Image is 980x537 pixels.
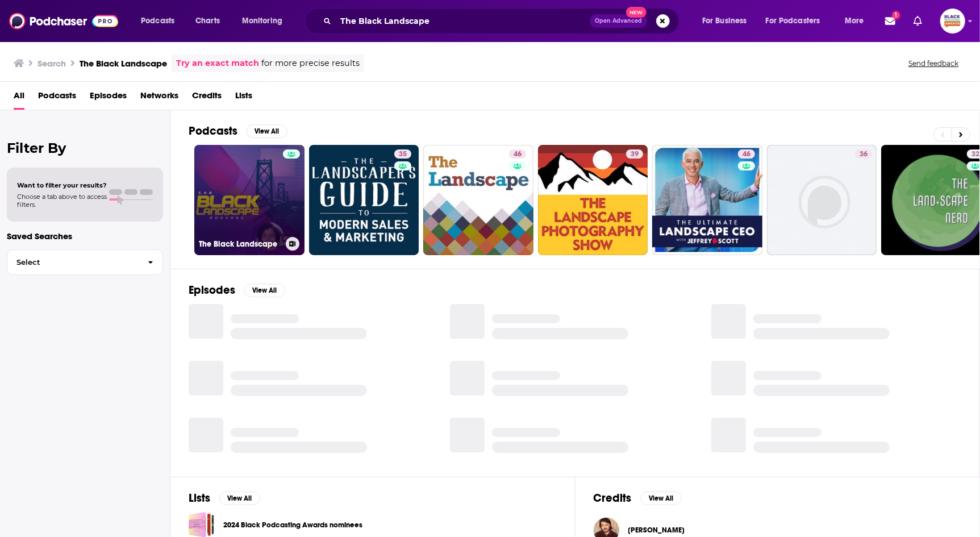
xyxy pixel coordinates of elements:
[90,86,127,110] a: Episodes
[7,140,163,156] h2: Filter By
[738,149,755,159] a: 46
[860,149,868,160] span: 36
[194,145,305,255] a: The Black Landscape
[905,59,962,68] button: Send feedback
[189,283,285,297] a: EpisodesView All
[244,284,285,297] button: View All
[594,491,632,505] h2: Credits
[394,149,411,159] a: 35
[766,13,820,29] span: For Podcasters
[940,9,965,34] img: User Profile
[38,86,76,110] a: Podcasts
[247,124,287,138] button: View All
[767,145,877,255] a: 36
[893,11,900,19] span: 1
[219,492,260,505] button: View All
[7,231,163,242] p: Saved Searches
[176,57,259,70] a: Try an exact match
[199,239,281,249] h3: The Black Landscape
[641,492,682,505] button: View All
[140,86,178,110] a: Networks
[595,18,642,24] span: Open Advanced
[758,12,837,30] button: open menu
[399,149,407,160] span: 35
[37,58,66,69] h3: Search
[133,12,189,30] button: open menu
[14,86,24,110] a: All
[336,12,590,30] input: Search podcasts, credits, & more...
[189,491,260,505] a: ListsView All
[7,249,163,275] button: Select
[309,145,419,255] a: 35
[514,149,522,160] span: 46
[837,12,878,30] button: open menu
[909,11,927,31] a: Show notifications dropdown
[192,86,222,110] a: Credits
[7,259,139,266] span: Select
[940,9,965,34] span: Logged in as blackpodcastingawards
[626,149,643,159] a: 39
[855,149,872,159] a: 36
[195,13,220,29] span: Charts
[628,526,685,535] a: Tim Blackett
[189,283,235,297] h2: Episodes
[702,13,747,29] span: For Business
[141,13,174,29] span: Podcasts
[743,149,750,160] span: 46
[509,149,526,159] a: 46
[626,7,647,18] span: New
[80,58,167,69] h3: The Black Landscape
[189,124,287,138] a: PodcastsView All
[235,86,252,110] a: Lists
[971,149,979,160] span: 32
[628,526,685,535] span: [PERSON_NAME]
[17,181,107,189] span: Want to filter your results?
[261,57,360,70] span: for more precise results
[423,145,533,255] a: 46
[590,14,647,28] button: Open AdvancedNew
[940,9,965,34] button: Show profile menu
[9,10,118,32] img: Podchaser - Follow, Share and Rate Podcasts
[315,8,690,34] div: Search podcasts, credits, & more...
[234,12,297,30] button: open menu
[881,11,900,31] a: Show notifications dropdown
[694,12,761,30] button: open menu
[631,149,639,160] span: 39
[594,491,682,505] a: CreditsView All
[17,193,107,209] span: Choose a tab above to access filters.
[538,145,648,255] a: 39
[223,519,362,531] a: 2024 Black Podcasting Awards nominees
[189,491,210,505] h2: Lists
[845,13,864,29] span: More
[188,12,227,30] a: Charts
[242,13,282,29] span: Monitoring
[652,145,762,255] a: 46
[189,124,237,138] h2: Podcasts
